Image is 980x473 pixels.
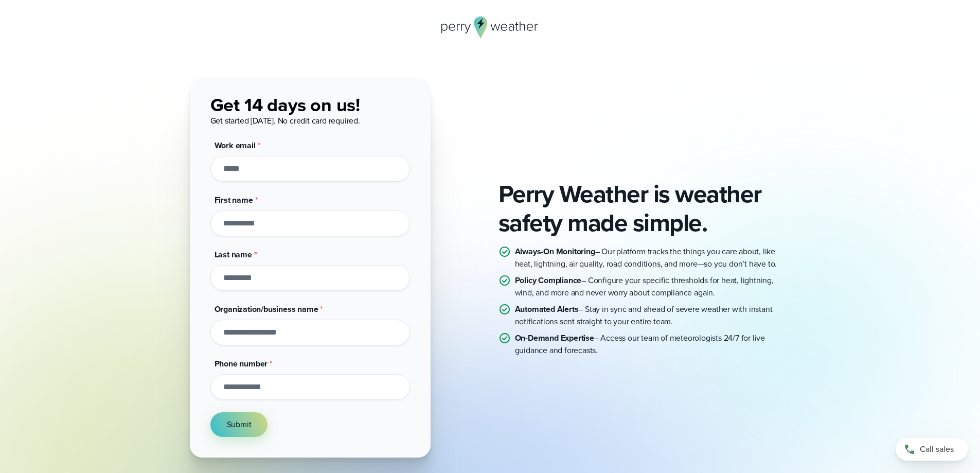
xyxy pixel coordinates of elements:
[210,91,360,118] span: Get 14 days on us!
[215,139,256,151] span: Work email
[215,249,252,260] span: Last name
[215,303,318,315] span: Organization/business name
[210,412,268,437] button: Submit
[515,274,582,286] strong: Policy Compliance
[515,303,791,328] p: – Stay in sync and ahead of severe weather with instant notifications sent straight to your entir...
[515,303,579,315] strong: Automated Alerts
[515,246,791,270] p: – Our platform tracks the things you care about, like heat, lightning, air quality, road conditio...
[498,180,791,237] h2: Perry Weather is weather safety made simple.
[227,418,252,431] span: Submit
[215,194,253,206] span: First name
[920,443,954,456] span: Call sales
[515,246,595,257] strong: Always-On Monitoring
[515,332,594,344] strong: On-Demand Expertise
[515,274,791,299] p: – Configure your specific thresholds for heat, lightning, wind, and more and never worry about co...
[210,115,360,127] span: Get started [DATE]. No credit card required.
[215,358,268,370] span: Phone number
[896,438,968,461] a: Call sales
[515,332,791,357] p: – Access our team of meteorologists 24/7 for live guidance and forecasts.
